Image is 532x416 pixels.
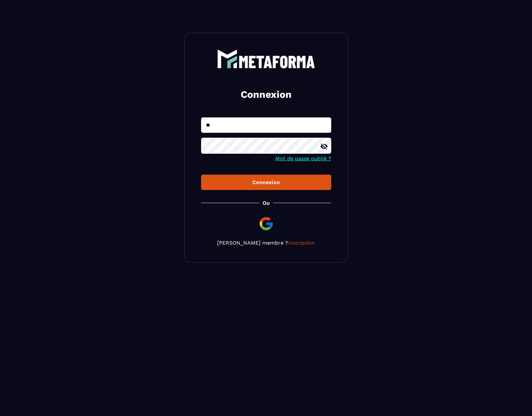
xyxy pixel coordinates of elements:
[206,179,326,185] div: Connexion
[201,49,331,68] a: logo
[263,200,270,206] p: Ou
[217,49,315,68] img: logo
[209,88,323,101] h2: Connexion
[288,240,315,246] a: Inscription
[201,240,331,246] p: [PERSON_NAME] membre ?
[201,175,331,190] button: Connexion
[258,216,274,232] img: google
[275,155,331,162] a: Mot de passe oublié ?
